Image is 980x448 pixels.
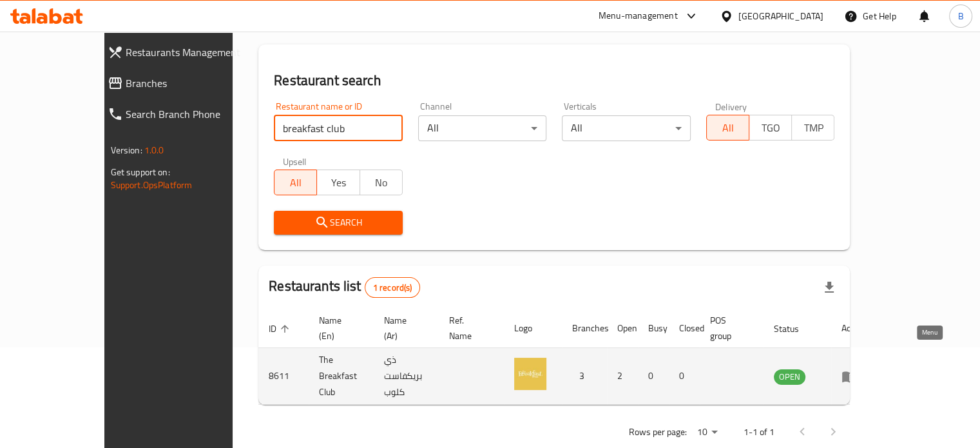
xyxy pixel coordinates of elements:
[710,313,748,344] span: POS group
[669,348,700,405] td: 0
[514,358,546,390] img: The Breakfast Club
[309,348,374,405] td: The Breakfast Club
[97,37,268,68] a: Restaurants Management
[743,424,774,440] p: 1-1 of 1
[111,164,170,180] span: Get support on:
[749,115,792,141] button: TGO
[797,119,829,137] span: TMP
[365,173,398,192] span: No
[97,68,268,99] a: Branches
[374,348,439,405] td: ذي بريكفاست كلوب
[754,119,787,137] span: TGO
[814,272,845,303] div: Export file
[712,119,744,137] span: All
[957,9,963,23] span: B
[628,424,686,440] p: Rows per page:
[269,277,420,298] h2: Restaurants list
[322,173,354,192] span: Yes
[284,215,392,231] span: Search
[316,170,360,195] button: Yes
[274,71,834,90] h2: Restaurant search
[599,8,678,24] div: Menu-management
[562,309,607,348] th: Branches
[562,348,607,405] td: 3
[562,115,691,141] div: All
[669,309,700,348] th: Closed
[97,99,268,130] a: Search Branch Phone
[715,102,747,111] label: Delivery
[607,309,638,348] th: Open
[638,309,669,348] th: Busy
[384,313,423,344] span: Name (Ar)
[274,115,403,141] input: Search for restaurant name or ID..
[449,313,488,344] span: Ref. Name
[607,348,638,405] td: 2
[738,9,823,23] div: [GEOGRAPHIC_DATA]
[274,170,317,195] button: All
[126,75,258,91] span: Branches
[365,277,421,298] div: Total records count
[280,173,312,192] span: All
[111,142,142,159] span: Version:
[791,115,834,141] button: TMP
[258,348,309,405] td: 8611
[274,211,403,235] button: Search
[774,369,805,384] span: OPEN
[691,423,722,442] div: Rows per page:
[258,309,876,405] table: enhanced table
[319,313,358,344] span: Name (En)
[111,177,193,193] a: Support.OpsPlatform
[365,282,420,294] span: 1 record(s)
[418,115,547,141] div: All
[269,321,293,336] span: ID
[774,321,816,336] span: Status
[706,115,749,141] button: All
[283,157,307,166] label: Upsell
[126,106,258,122] span: Search Branch Phone
[126,44,258,60] span: Restaurants Management
[831,309,876,348] th: Action
[360,170,403,195] button: No
[144,142,164,159] span: 1.0.0
[638,348,669,405] td: 0
[504,309,562,348] th: Logo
